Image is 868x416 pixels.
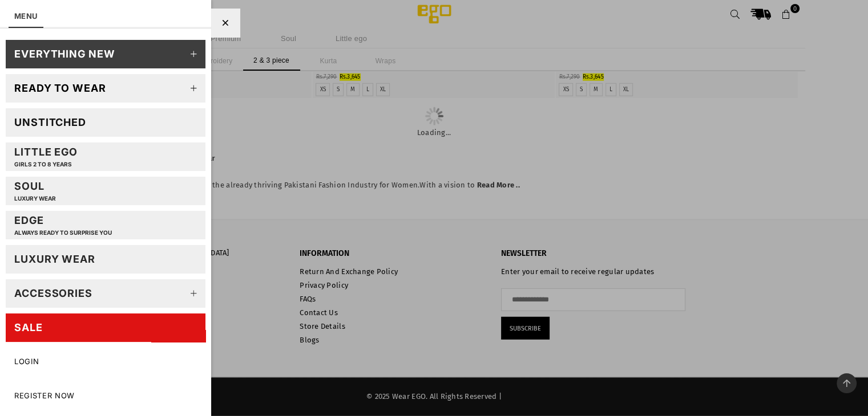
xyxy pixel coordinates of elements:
p: Always ready to surprise you [14,229,112,236]
div: Soul [14,180,56,202]
a: SALE [6,313,205,342]
div: LUXURY WEAR [14,252,95,266]
div: Ready to wear [14,81,106,95]
p: GIRLS 2 TO 8 YEARS [14,161,78,168]
div: Little EGO [14,145,78,168]
a: MENU [14,11,38,21]
a: SoulLUXURY WEAR [6,177,205,205]
div: Accessories [14,287,92,300]
div: Close Menu [211,9,240,37]
a: EVERYTHING NEW [6,40,205,68]
div: EVERYTHING NEW [14,47,115,60]
a: EDGEAlways ready to surprise you [6,211,205,239]
a: Register Now [6,382,205,410]
a: Accessories [6,279,205,308]
div: SALE [14,321,43,334]
p: LUXURY WEAR [14,195,56,202]
a: Ready to wear [6,74,205,103]
div: EDGE [14,214,112,236]
a: LUXURY WEAR [6,245,205,274]
div: Unstitched [14,116,86,129]
a: Little EGOGIRLS 2 TO 8 YEARS [6,142,205,171]
a: LOGIN [6,348,205,376]
a: Unstitched [6,108,205,137]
